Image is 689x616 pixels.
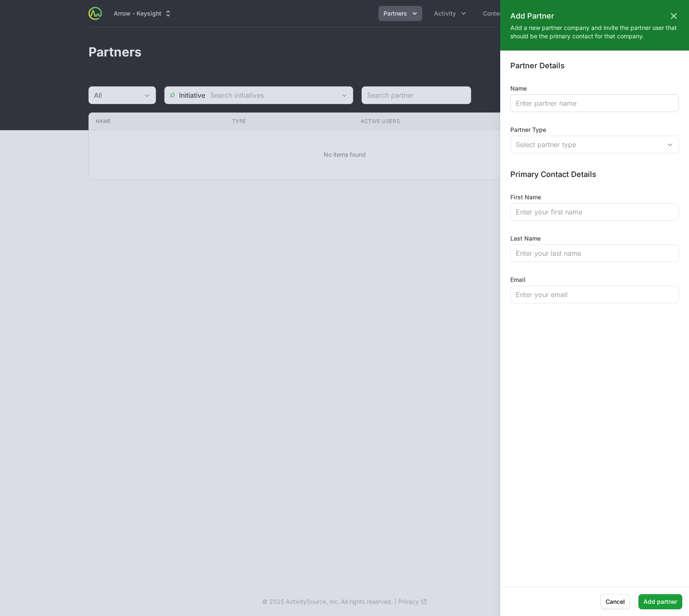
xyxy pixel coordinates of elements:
label: First Name [510,193,541,201]
span: Add partner [643,597,677,607]
label: Partner Type [510,126,679,134]
button: Add partner [638,594,682,609]
h2: Add Partner [510,10,554,22]
label: Email [510,276,525,284]
button: Select partner type [511,136,678,153]
input: Enter your first name [516,207,673,217]
label: Last Name [510,234,541,243]
span: Cancel [606,597,625,607]
h3: Partner Details [510,61,679,71]
label: Name [510,84,527,93]
p: Add a new partner company and invite the partner user that should be the primary contact for that... [510,24,679,40]
input: Enter your email [516,289,673,300]
input: Enter your last name [516,248,673,258]
input: Enter partner name [516,98,673,108]
button: Cancel [601,594,630,609]
div: Select partner type [516,139,662,150]
h3: Primary Contact Details [510,169,679,179]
